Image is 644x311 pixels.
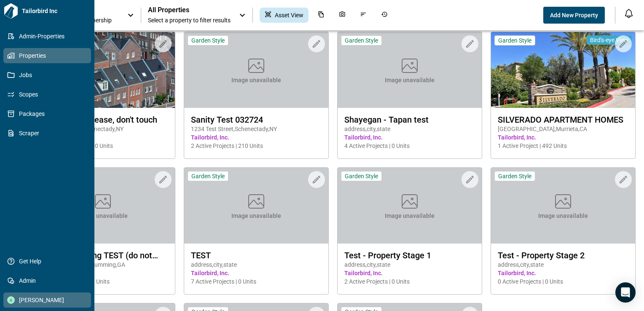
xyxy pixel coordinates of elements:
[19,7,91,15] span: Tailorbird Inc
[275,11,303,19] span: Asset View
[260,8,309,23] div: Asset View
[3,67,91,83] a: Jobs
[538,212,588,220] span: Image unavailable
[345,37,378,44] span: Garden Style
[15,257,83,265] span: Get Help
[344,142,475,150] span: 4 Active Projects | 0 Units
[38,115,168,125] span: Sanity Test - Please, don't touch
[38,250,168,260] span: Summit Crossing TEST (do not remove)
[498,142,628,150] span: 1 Active Project | 492 Units
[3,29,91,44] a: Admin-Properties
[344,269,475,277] span: Tailorbird, Inc.
[231,212,281,220] span: Image unavailable
[15,110,83,118] span: Packages
[15,129,83,137] span: Scraper
[3,106,91,121] a: Packages
[498,115,628,125] span: SILVERADO APARTMENT HOMES
[191,115,322,125] span: Sanity Test 032724
[376,8,393,23] div: Job History
[148,16,231,24] span: Select a property to filter results
[590,36,628,44] span: Bird's-eye View
[191,142,322,150] span: 2 Active Projects | 210 Units
[31,32,175,108] img: property-asset
[3,87,91,102] a: Scopes
[550,11,598,19] span: Add New Property
[344,115,475,125] span: Shayegan - Tapan test
[344,260,475,269] span: address , city , state
[498,260,628,269] span: address , city , state
[491,32,635,108] img: property-asset
[191,269,322,277] span: Tailorbird, Inc.
[191,37,225,44] span: Garden Style
[622,7,636,20] button: Open notification feed
[148,6,231,14] span: All Properties
[15,71,83,79] span: Jobs
[3,126,91,141] a: Scraper
[345,172,378,180] span: Garden Style
[191,260,322,269] span: address , city , state
[15,32,83,40] span: Admin-Properties
[498,250,628,260] span: Test - Property Stage 2
[15,90,83,99] span: Scopes
[385,76,435,84] span: Image unavailable
[15,51,83,60] span: Properties
[355,8,372,23] div: Issues & Info
[498,277,628,286] span: 0 Active Projects | 0 Units
[344,133,475,142] span: Tailorbird, Inc.
[498,37,531,44] span: Garden Style
[15,296,83,304] span: [PERSON_NAME]
[334,8,351,23] div: Photos
[344,277,475,286] span: 2 Active Projects | 0 Units
[385,212,435,220] span: Image unavailable
[615,282,636,303] div: Open Intercom Messenger
[191,172,225,180] span: Garden Style
[191,133,322,142] span: Tailorbird, Inc.
[38,125,168,133] span: 1234 Test Street , Schenectady , NY
[344,250,475,260] span: Test - Property Stage 1
[38,277,168,286] span: 5 Active Projects | 657 Units
[344,125,475,133] span: address , city , state
[78,212,128,220] span: Image unavailable
[498,269,628,277] span: Tailorbird, Inc.
[3,273,91,288] a: Admin
[3,48,91,63] a: Properties
[543,7,605,24] button: Add New Property
[231,76,281,84] span: Image unavailable
[498,133,628,142] span: Tailorbird, Inc.
[498,125,628,133] span: [GEOGRAPHIC_DATA] , Murrieta , CA
[38,133,168,142] span: Tailorbird, Inc.
[498,172,531,180] span: Garden Style
[38,269,168,277] span: Tailorbird, Inc.
[191,250,322,260] span: TEST
[191,125,322,133] span: 1234 Test Street , Schenectady , NY
[191,277,322,286] span: 7 Active Projects | 0 Units
[38,142,168,150] span: 39 Active Projects | 210 Units
[15,276,83,285] span: Admin
[38,260,168,269] span: [STREET_ADDRESS] , Cumming , GA
[313,8,330,23] div: Documents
